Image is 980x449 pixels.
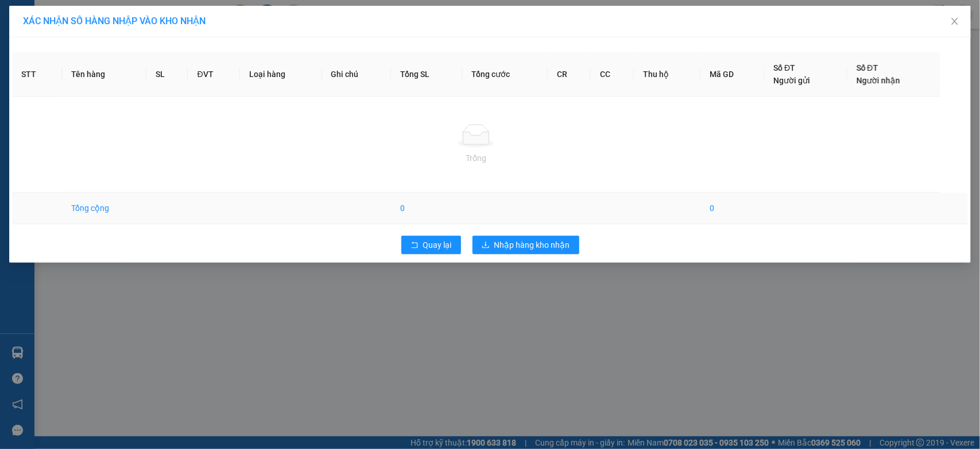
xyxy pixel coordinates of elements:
[482,241,490,250] span: download
[410,241,419,250] span: rollback
[401,236,461,254] button: rollbackQuay lại
[773,63,795,72] span: Số ĐT
[391,52,463,97] th: Tổng SL
[6,34,29,68] img: logo
[472,236,579,254] button: downloadNhập hàng kho nhận
[939,6,971,38] button: Close
[857,76,900,85] span: Người nhận
[700,193,764,224] td: 0
[634,52,700,97] th: Thu hộ
[857,63,878,72] span: Số ĐT
[494,239,570,251] span: Nhập hàng kho nhận
[12,52,62,97] th: STT
[700,52,764,97] th: Mã GD
[240,52,322,97] th: Loại hàng
[188,52,239,97] th: ĐVT
[548,52,591,97] th: CR
[62,52,146,97] th: Tên hàng
[591,52,634,97] th: CC
[31,20,107,72] span: E11, Đường số 8, Khu dân cư Nông [GEOGRAPHIC_DATA], Kv.[GEOGRAPHIC_DATA], [GEOGRAPHIC_DATA]
[31,74,65,82] span: 1900 8181
[950,17,959,26] span: close
[773,76,810,85] span: Người gửi
[146,52,188,97] th: SL
[31,7,100,18] span: [PERSON_NAME]
[423,239,452,251] span: Quay lại
[21,152,931,164] div: Trống
[462,52,548,97] th: Tổng cước
[23,16,206,26] span: XÁC NHẬN SỐ HÀNG NHẬP VÀO KHO NHẬN
[62,193,146,224] td: Tổng cộng
[391,193,463,224] td: 0
[322,52,391,97] th: Ghi chú
[110,43,227,59] span: GỬI KHÁCH HÀNG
